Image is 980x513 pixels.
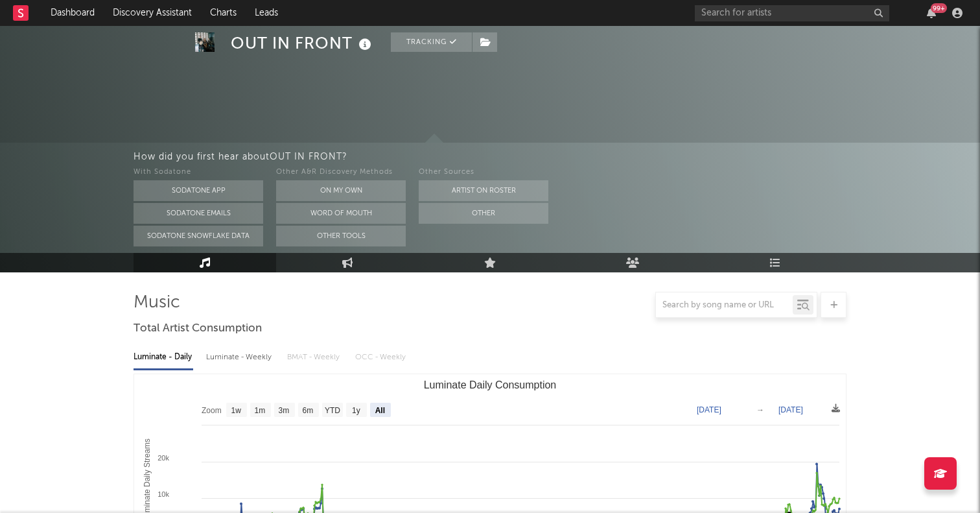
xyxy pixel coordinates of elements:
text: 1y [352,406,360,415]
button: Sodatone App [134,180,263,201]
button: Sodatone Emails [134,203,263,224]
text: 3m [279,406,290,415]
input: Search for artists [695,5,889,21]
text: 1m [255,406,266,415]
button: Tracking [391,32,472,52]
text: YTD [325,406,340,415]
div: With Sodatone [134,165,263,180]
div: Other Sources [419,165,548,180]
text: [DATE] [778,405,803,414]
button: On My Own [276,180,406,201]
button: 99+ [927,8,936,18]
button: Sodatone Snowflake Data [134,226,263,246]
text: Luminate Daily Consumption [424,379,557,390]
text: 20k [157,454,169,462]
button: Word Of Mouth [276,203,406,224]
text: 10k [157,490,169,498]
span: Total Artist Consumption [134,321,262,337]
button: Other [419,203,548,224]
div: Other A&R Discovery Methods [276,165,406,180]
text: 1w [231,406,242,415]
text: Zoom [202,406,222,415]
text: → [756,405,764,414]
text: [DATE] [697,405,721,414]
text: 6m [303,406,314,415]
button: Other Tools [276,226,406,246]
button: Artist on Roster [419,180,548,201]
text: All [375,406,385,415]
div: Luminate - Daily [134,346,193,368]
div: How did you first hear about OUT IN FRONT ? [134,149,980,165]
div: OUT IN FRONT [231,32,375,54]
div: Luminate - Weekly [206,346,274,368]
div: 99 + [931,3,947,13]
input: Search by song name or URL [656,300,793,311]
